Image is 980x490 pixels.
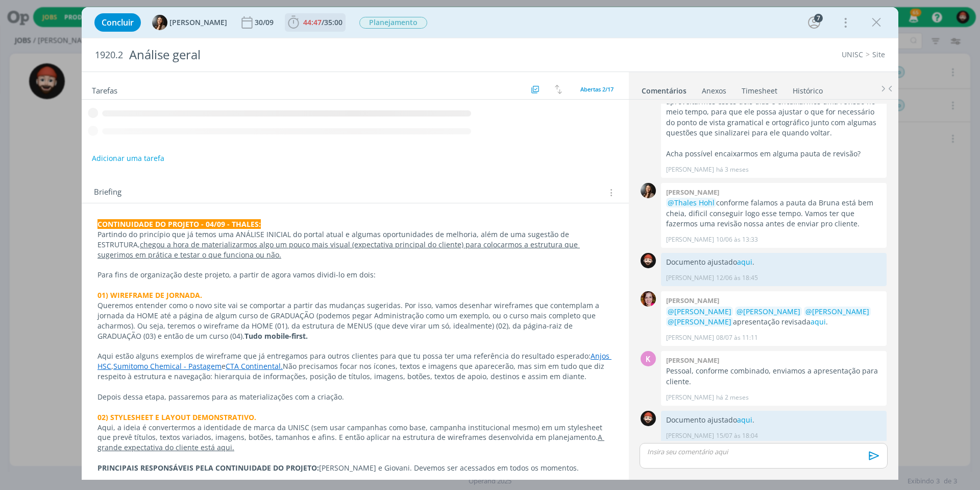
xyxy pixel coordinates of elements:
[169,19,227,26] span: [PERSON_NAME]
[125,42,552,67] div: Análise geral
[95,50,123,61] span: 1920.2
[666,393,714,402] p: [PERSON_NAME]
[97,229,613,260] p: Partindo do princípio que já temos uma ANÁLISE INICIAL do portal atual e algumas oportunidades de...
[641,81,687,96] a: Comentários
[641,411,656,426] img: W
[97,351,613,382] p: Aqui estão alguns exemplos de wireframe que já entregamos para outros clientes para que tu possa ...
[97,463,613,473] p: [PERSON_NAME] e Giovani. Devemos ser acessados em todos os momentos.
[737,415,752,425] a: aqui
[113,361,222,371] a: Sumitomo Chemical - Pastagem
[152,15,227,30] button: B[PERSON_NAME]
[805,307,869,316] span: @[PERSON_NAME]
[97,240,580,260] u: chegou a hora de materializarmos algo um pouco mais visual (expectativa principal do cliente) par...
[842,50,863,59] a: UNISC
[737,307,800,316] span: @[PERSON_NAME]
[82,7,898,480] div: dialog
[555,85,562,94] img: arrow-down-up.svg
[97,432,604,452] u: A grande expectativa do cliente está aqui.
[811,317,826,326] a: aqui
[666,296,719,305] b: [PERSON_NAME]
[716,431,758,440] span: 15/07 às 18:04
[641,291,656,307] img: B
[359,16,428,29] button: Planejamento
[359,17,427,29] span: Planejamento
[94,13,141,32] button: Concluir
[814,14,823,22] div: 7
[255,19,276,26] div: 30/09
[641,351,656,366] div: K
[226,361,283,371] a: CTA Continental.
[666,431,714,440] p: [PERSON_NAME]
[580,85,614,93] span: Abertas 2/17
[666,366,881,387] p: Pessoal, conforme combinado, enviamos a apresentação para cliente.
[668,198,715,207] span: @Thales Hohl
[716,393,749,402] span: há 2 meses
[97,412,256,422] strong: 02) STYLESHEET E LAYOUT DEMONSTRATIVO.
[641,253,656,268] img: W
[716,333,758,342] span: 08/07 às 11:11
[303,17,322,27] span: 44:47
[152,15,167,30] img: B
[92,83,117,96] span: Tarefas
[91,149,165,168] button: Adicionar uma tarefa
[97,270,613,280] p: Para fins de organização deste projeto, a partir de agora vamos dividi-lo em dois:
[102,18,134,27] span: Concluir
[666,198,881,229] p: conforme falamos a pauta da Bruna está bem cheia, dificil conseguir logo esse tempo. Vamos ter qu...
[97,219,261,229] strong: CONTINUIDADE DO PROJETO - 04/09 - THALES:
[872,50,885,59] a: Site
[666,273,714,283] p: [PERSON_NAME]
[666,235,714,244] p: [PERSON_NAME]
[285,14,345,31] button: 44:47/35:00
[97,392,613,402] p: Depois dessa etapa, passaremos para as materializações com a criação.
[666,257,881,267] p: Documento ajustado .
[244,331,308,341] strong: Tudo mobile-first.
[666,165,714,174] p: [PERSON_NAME]
[668,317,731,326] span: @[PERSON_NAME]
[741,81,778,96] a: Timesheet
[737,257,752,267] a: aqui
[666,149,881,159] p: Acha possível encaixarmos em alguma pauta de revisão?
[716,165,749,174] span: há 3 meses
[97,300,613,341] p: Queremos entender como o novo site vai se comportar a partir das mudanças sugeridas. Por isso, va...
[322,17,324,27] span: /
[94,186,121,199] span: Briefing
[97,463,319,473] strong: PRINCIPAIS RESPONSÁVEIS PELA CONTINUIDADE DO PROJETO:
[666,356,719,365] b: [PERSON_NAME]
[97,351,611,371] a: Anjos HSC
[97,423,613,453] p: Aqui, a ideia é convertermos a identidade de marca da UNISC (sem usar campanhas como base, campan...
[666,415,881,425] p: Documento ajustado .
[806,14,822,31] button: 7
[666,188,719,197] b: [PERSON_NAME]
[792,81,823,96] a: Histórico
[716,273,758,283] span: 12/06 às 18:45
[641,183,656,198] img: B
[702,86,726,96] div: Anexos
[666,307,881,328] p: apresentação revisada .
[324,17,342,27] span: 35:00
[668,307,731,316] span: @[PERSON_NAME]
[716,235,758,244] span: 10/06 às 13:33
[97,290,202,300] strong: 01) WIREFRAME DE JORNADA.
[666,333,714,342] p: [PERSON_NAME]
